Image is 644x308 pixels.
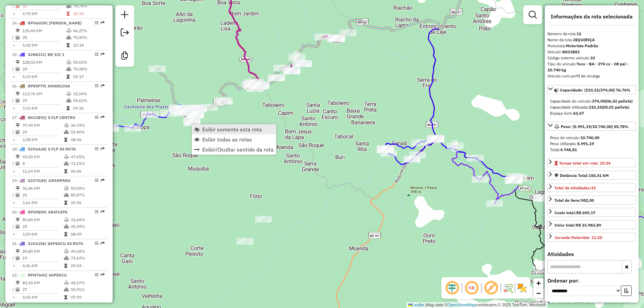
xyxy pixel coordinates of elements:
[70,153,104,160] td: 47,65%
[64,295,67,299] i: Tempo total em rota
[547,49,636,55] div: Veículo:
[16,4,20,8] i: Total de Atividades
[22,199,64,206] td: 3,66 KM
[16,130,20,134] i: Total de Atividades
[101,273,105,277] em: Rota exportada
[517,283,527,293] img: Exibir/Ocultar setores
[547,171,636,180] a: Distância Total:150,51 KM
[22,223,64,230] td: 25
[605,99,633,104] strong: (06,52 pallets)
[22,248,64,255] td: 84,80 KM
[12,129,15,135] td: /
[70,168,104,175] td: 06:06
[236,238,253,245] div: Atividade não roteirizada - BAR DO NEIRIVAN
[12,73,15,80] td: =
[101,147,105,151] em: Rota exportada
[66,92,71,96] i: % de utilização do peso
[580,135,599,140] strong: 10.740,00
[12,97,15,104] td: /
[12,223,15,230] td: /
[547,73,636,79] div: Veículo com perfil de recarga
[560,87,631,93] span: Capacidade: (210,33/274,00) 76,76%
[22,136,64,143] td: 3,38 KM
[28,272,46,278] span: RPN7A43
[547,13,636,20] h4: Informações da rota selecionada
[547,85,636,94] a: Capacidade: (210,33/274,00) 76,76%
[22,42,66,49] td: 5,42 KM
[22,217,64,223] td: 89,84 KM
[22,10,66,17] td: 4,70 KM
[547,195,636,204] a: Total de itens:982,00
[46,272,67,278] span: | SAPEACU
[95,21,99,25] em: Opções
[550,147,633,153] div: Total:
[502,283,513,293] img: Fluxo de ruas
[547,61,636,73] div: Tipo do veículo:
[22,90,66,97] td: 113,76 KM
[64,201,67,205] i: Tempo total em rota
[550,110,633,116] div: Espaço livre:
[28,83,45,88] span: RPE9F79
[602,105,629,110] strong: (05,01 pallets)
[444,280,460,296] span: Ocultar deslocamento
[45,241,83,246] span: | SAPEACU AS ROTA
[73,97,105,104] td: 34,62%
[95,178,99,182] em: Opções
[560,147,577,152] strong: 4.748,81
[66,36,71,40] i: % de utilização da cubagem
[16,29,20,33] i: Distância Total
[101,21,105,25] em: Rota exportada
[573,111,584,116] strong: 63,67
[12,146,76,151] span: 18 -
[73,66,105,72] td: 70,28%
[70,280,104,286] td: 45,67%
[70,185,104,192] td: 59,03%
[22,3,66,9] td: 32
[28,241,45,246] span: SJO6J56
[526,8,539,21] a: Exibir filtros
[70,255,104,261] td: 73,62%
[45,52,64,57] span: | BR 101 1
[73,10,105,17] td: 15:24
[70,262,104,269] td: 09:54
[552,301,633,306] a: 1 - 14415 - MERC. DO [GEOGRAPHIC_DATA]
[101,178,105,182] em: Rota exportada
[590,55,595,60] strong: 33
[12,199,15,206] td: =
[192,144,276,155] li: Exibir/Ocultar sentido da rota
[202,127,262,132] span: Exibir somente esta rota
[101,52,105,56] em: Rota exportada
[64,256,69,260] i: % de utilização da cubagem
[576,223,601,228] strong: R$ 33.983,89
[12,286,15,293] td: /
[101,84,105,88] em: Rota exportada
[12,52,64,57] span: 15 -
[554,197,594,203] div: Total de itens:
[64,288,69,292] i: % de utilização da cubagem
[483,280,499,296] span: Exibir rótulo
[64,232,67,236] i: Tempo total em rota
[46,20,82,25] span: | [PERSON_NAME]
[16,67,20,71] i: Total de Atividades
[566,43,598,48] strong: Motorista Padrão
[547,55,636,61] div: Código externo veículo:
[464,280,480,296] span: Ocultar NR
[95,52,99,56] em: Opções
[547,122,636,131] a: Peso: (5.991,19/10.740,00) 55,78%
[425,303,426,307] span: |
[12,34,15,41] td: /
[12,178,70,183] span: 19 -
[66,29,71,33] i: % de utilização do peso
[16,92,20,96] i: Distância Total
[64,138,67,142] i: Tempo total em rota
[73,73,105,80] td: 09:17
[22,168,64,175] td: 11,69 KM
[12,83,70,88] span: 16 -
[66,12,70,16] i: Tempo total em rota
[70,129,104,135] td: 53,40%
[16,123,20,127] i: Distância Total
[22,122,64,129] td: 97,90 KM
[16,225,20,229] i: Total de Atividades
[70,199,104,206] td: 09:36
[28,115,45,120] span: SKO2E92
